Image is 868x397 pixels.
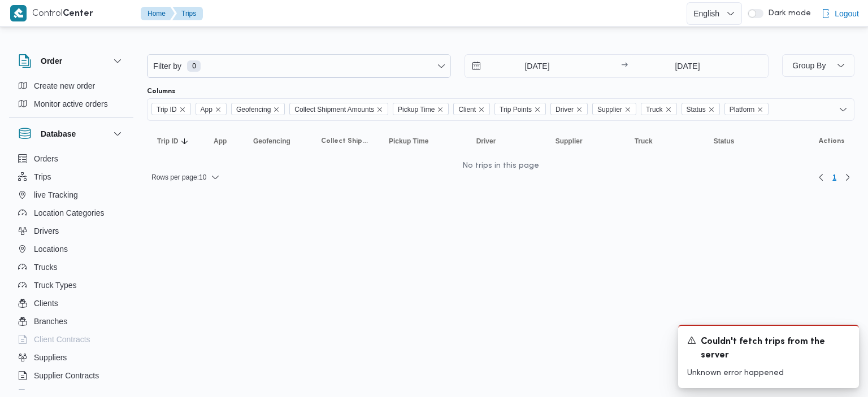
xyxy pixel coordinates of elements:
span: Platform [730,103,755,116]
center: No trips in this page [147,162,854,171]
svg: Sorted in descending order [180,137,189,146]
button: Remove Status from selection in this group [708,106,715,113]
button: Suppliers [14,348,129,367]
button: Status [709,132,783,150]
button: Truck Types [14,276,129,294]
span: Collect Shipment Amounts [321,137,368,146]
button: Open list of options [839,105,848,114]
span: Trip Points [500,103,532,116]
button: Pickup Time [384,132,441,150]
button: Orders [14,150,129,168]
label: Columns [147,87,175,96]
button: Trip IDSorted in descending order [153,132,198,150]
span: Group By [792,61,826,70]
span: Status [687,103,706,116]
button: App [209,132,237,150]
button: Remove Collect Shipment Amounts from selection in this group [376,106,383,113]
button: Home [141,7,175,20]
button: Driver [472,132,540,150]
span: live Tracking [34,188,78,202]
span: Pickup Time [398,103,435,116]
span: Orders [34,152,58,165]
button: Page 1 of 1 [828,171,841,184]
button: Database [18,127,124,141]
span: Suppliers [34,351,67,364]
span: Filter by [152,59,183,73]
button: Truck [630,132,698,150]
button: Create new order [14,77,129,95]
span: Location Categories [34,206,105,220]
button: Remove App from selection in this group [215,106,222,113]
span: Trip ID [157,103,177,116]
span: Pickup Time [393,103,449,115]
span: Truck [635,137,653,146]
button: Branches [14,312,129,330]
span: Client Contracts [34,333,90,346]
button: Remove Client from selection in this group [478,106,485,113]
button: Remove Supplier from selection in this group [624,106,631,113]
input: Press the down key to open a popover containing a calendar. [631,55,744,77]
span: Truck Types [34,278,76,292]
span: 0 available filters [187,60,201,72]
span: Platform [724,103,769,115]
button: Clients [14,294,129,312]
span: App [201,103,212,116]
button: Group By [782,54,854,77]
span: Actions [819,137,844,146]
button: Trips [172,7,203,20]
button: Trips [14,168,129,186]
button: Previous page [814,171,828,184]
span: Geofencing [236,103,271,116]
span: App [196,103,227,115]
span: Trucks [34,260,57,274]
img: X8yXhbKr1z7QwAAAABJRU5ErkJggg== [10,5,27,21]
span: Drivers [34,224,59,238]
b: Center [63,10,93,18]
input: Press the down key to open a popover containing a calendar. [465,55,593,77]
button: Location Categories [14,204,129,222]
span: Collect Shipment Amounts [289,103,388,115]
button: Client Contracts [14,330,129,348]
div: Order [9,77,133,117]
span: Truck [646,103,663,116]
button: Remove Platform from selection in this group [757,106,763,113]
button: Remove Driver from selection in this group [576,106,583,113]
button: Filter by0 available filters [147,55,450,77]
span: Geofencing [253,137,290,146]
span: App [214,137,227,146]
span: Trip Points [494,103,546,115]
button: Remove Geofencing from selection in this group [273,106,280,113]
span: Create new order [34,79,95,93]
h3: Database [41,127,76,141]
div: Notification [687,335,850,363]
span: Client [453,103,490,115]
span: Trip ID [151,103,191,115]
button: Drivers [14,222,129,240]
h3: Order [41,54,62,68]
span: Driver [550,103,588,115]
button: Trucks [14,258,129,276]
span: Geofencing [231,103,285,115]
span: Driver [555,103,574,116]
button: Logout [817,2,863,25]
span: Supplier Contracts [34,369,99,382]
button: Locations [14,240,129,258]
span: Supplier [592,103,636,115]
span: Pickup Time [389,137,428,146]
span: Rows per page : 10 [151,171,206,184]
p: Unknown error happened [687,367,850,379]
button: Supplier [551,132,619,150]
span: Status [714,137,735,146]
span: Trip ID; Sorted in descending order [157,137,178,146]
span: 1 [832,171,836,184]
span: Collect Shipment Amounts [294,103,374,116]
button: Remove Truck from selection in this group [665,106,672,113]
button: Next page [841,171,854,184]
span: Truck [641,103,677,115]
span: Supplier [597,103,622,116]
button: Monitor active orders [14,95,129,113]
button: Geofencing [249,132,305,150]
button: Supplier Contracts [14,367,129,385]
button: Remove Pickup Time from selection in this group [437,106,444,113]
button: Rows per page:10 [147,171,224,184]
